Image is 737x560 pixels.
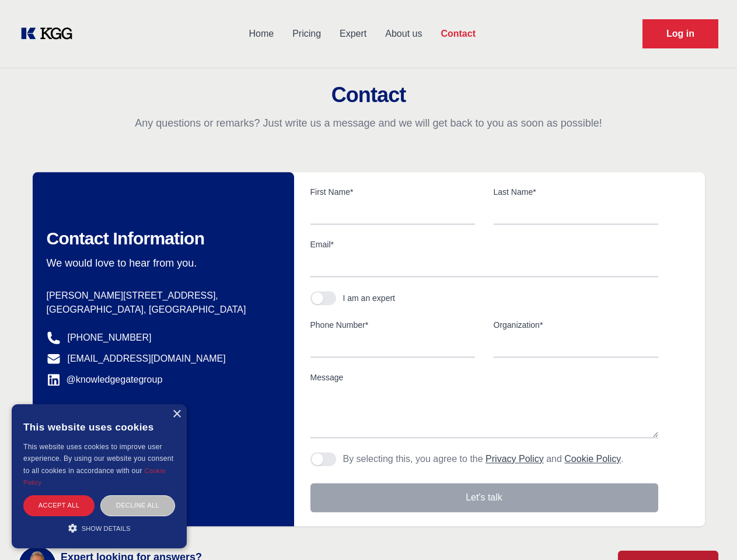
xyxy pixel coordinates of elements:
[82,525,131,532] span: Show details
[679,504,737,560] iframe: Chat Widget
[68,352,226,366] a: [EMAIL_ADDRESS][DOMAIN_NAME]
[642,19,718,48] a: Request Demo
[47,256,275,270] p: We would love to hear from you.
[23,413,175,441] div: This website uses cookies
[239,19,283,49] a: Home
[310,372,658,383] label: Message
[343,452,624,466] p: By selecting this, you agree to the and .
[23,495,95,516] div: Accept all
[310,319,475,331] label: Phone Number*
[330,19,376,49] a: Expert
[310,483,658,512] button: Let's talk
[47,228,275,249] h2: Contact Information
[23,467,166,486] a: Cookie Policy
[47,303,275,317] p: [GEOGRAPHIC_DATA], [GEOGRAPHIC_DATA]
[14,83,723,107] h2: Contact
[494,186,658,198] label: Last Name*
[23,522,175,534] div: Show details
[494,319,658,331] label: Organization*
[431,19,485,49] a: Contact
[310,239,658,250] label: Email*
[343,292,396,304] div: I am an expert
[23,443,173,475] span: This website uses cookies to improve user experience. By using our website you consent to all coo...
[485,454,544,464] a: Privacy Policy
[564,454,621,464] a: Cookie Policy
[19,24,82,43] a: KOL Knowledge Platform: Talk to Key External Experts (KEE)
[100,495,175,516] div: Decline all
[47,373,163,387] a: @knowledgegategroup
[283,19,330,49] a: Pricing
[47,289,275,303] p: [PERSON_NAME][STREET_ADDRESS],
[14,116,723,130] p: Any questions or remarks? Just write us a message and we will get back to you as soon as possible!
[172,410,181,419] div: Close
[376,19,431,49] a: About us
[310,186,475,198] label: First Name*
[68,331,152,345] a: [PHONE_NUMBER]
